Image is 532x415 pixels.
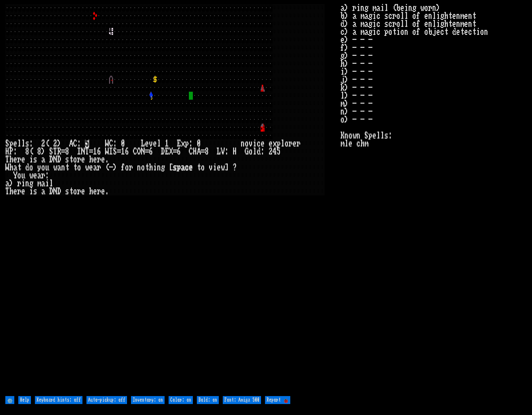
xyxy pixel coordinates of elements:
[105,148,109,156] div: W
[53,140,57,148] div: 2
[97,148,101,156] div: 6
[193,148,197,156] div: H
[129,163,133,171] div: r
[89,187,93,195] div: h
[57,187,61,195] div: D
[149,148,153,156] div: 6
[65,156,69,163] div: s
[5,163,9,171] div: W
[141,140,145,148] div: L
[121,163,125,171] div: f
[77,187,81,195] div: r
[205,148,209,156] div: 8
[9,187,13,195] div: h
[125,163,129,171] div: o
[53,156,57,163] div: N
[35,396,82,404] input: Keyboard hints: off
[189,148,193,156] div: C
[261,140,265,148] div: e
[49,148,53,156] div: S
[177,148,181,156] div: 6
[45,140,49,148] div: (
[45,171,49,179] div: :
[29,179,33,187] div: g
[197,163,201,171] div: t
[177,140,181,148] div: E
[85,148,89,156] div: T
[109,163,113,171] div: -
[131,396,165,404] input: Inventory: on
[161,148,165,156] div: D
[17,156,21,163] div: r
[29,171,33,179] div: w
[65,163,69,171] div: t
[45,163,49,171] div: u
[153,163,157,171] div: i
[181,140,185,148] div: x
[97,156,101,163] div: r
[213,163,217,171] div: i
[197,396,219,404] input: Bold: on
[289,140,293,148] div: r
[73,163,77,171] div: t
[285,140,289,148] div: o
[245,148,249,156] div: G
[137,148,141,156] div: O
[113,163,117,171] div: )
[297,140,301,148] div: r
[173,148,177,156] div: =
[197,140,201,148] div: 0
[340,4,527,394] stats: a) ring mail (being worn) b) a magic scroll of enlightenment d) a magic scroll of enlightenment c...
[85,163,89,171] div: w
[145,163,149,171] div: t
[137,163,141,171] div: n
[157,163,161,171] div: n
[53,187,57,195] div: N
[53,163,57,171] div: w
[73,156,77,163] div: o
[5,179,9,187] div: a
[101,156,105,163] div: e
[29,156,33,163] div: i
[21,171,25,179] div: u
[97,187,101,195] div: r
[9,163,13,171] div: h
[93,148,97,156] div: 1
[173,163,177,171] div: s
[201,163,205,171] div: o
[81,156,85,163] div: e
[13,156,17,163] div: e
[121,148,125,156] div: 1
[253,140,257,148] div: i
[29,140,33,148] div: :
[169,163,173,171] div: [
[18,396,31,404] input: Help
[9,140,13,148] div: p
[177,163,181,171] div: p
[105,140,109,148] div: W
[225,163,229,171] div: ]
[249,148,253,156] div: o
[17,179,21,187] div: r
[225,148,229,156] div: :
[13,171,17,179] div: Y
[41,140,45,148] div: 2
[197,148,201,156] div: A
[17,187,21,195] div: r
[133,148,137,156] div: C
[185,140,189,148] div: p
[149,163,153,171] div: h
[61,163,65,171] div: n
[93,163,97,171] div: a
[17,163,21,171] div: t
[109,148,113,156] div: I
[25,163,29,171] div: d
[145,148,149,156] div: =
[57,148,61,156] div: R
[29,187,33,195] div: i
[37,148,41,156] div: 8
[61,148,65,156] div: =
[277,148,281,156] div: 5
[221,163,225,171] div: w
[113,140,117,148] div: :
